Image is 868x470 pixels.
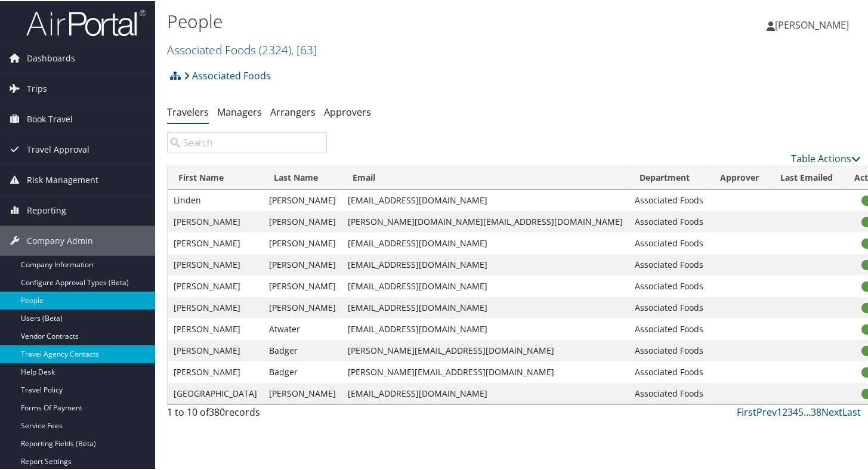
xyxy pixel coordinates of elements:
td: Associated Foods [629,274,709,296]
td: [PERSON_NAME] [168,253,263,274]
td: [PERSON_NAME] [263,210,342,231]
td: [EMAIL_ADDRESS][DOMAIN_NAME] [342,274,629,296]
td: [PERSON_NAME] [168,339,263,360]
td: Associated Foods [629,360,709,382]
span: … [804,404,811,418]
td: [PERSON_NAME][EMAIL_ADDRESS][DOMAIN_NAME] [342,360,629,382]
th: Department: activate to sort column ascending [629,165,709,188]
input: Search [167,131,327,152]
span: Risk Management [27,164,98,194]
td: [PERSON_NAME] [168,274,263,296]
td: [PERSON_NAME] [168,317,263,339]
td: Associated Foods [629,296,709,317]
td: [EMAIL_ADDRESS][DOMAIN_NAME] [342,231,629,253]
a: Associated Foods [184,63,271,86]
td: [PERSON_NAME] [263,231,342,253]
td: [PERSON_NAME] [263,296,342,317]
a: 38 [811,404,821,418]
a: 4 [793,404,798,418]
td: Atwater [263,317,342,339]
td: [PERSON_NAME] [263,253,342,274]
td: [PERSON_NAME] [168,231,263,253]
td: Associated Foods [629,188,709,210]
th: Approver [709,165,770,188]
td: Linden [168,188,263,210]
th: Last Name: activate to sort column descending [263,165,342,188]
th: Email: activate to sort column ascending [342,165,629,188]
td: Associated Foods [629,317,709,339]
a: Managers [217,104,262,117]
a: Approvers [324,104,371,117]
span: Travel Approval [27,134,89,163]
td: [EMAIL_ADDRESS][DOMAIN_NAME] [342,317,629,339]
td: [PERSON_NAME] [168,296,263,317]
a: Table Actions [791,151,861,164]
td: Badger [263,360,342,382]
td: [PERSON_NAME] [168,210,263,231]
td: [PERSON_NAME] [168,360,263,382]
td: [PERSON_NAME][EMAIL_ADDRESS][DOMAIN_NAME] [342,339,629,360]
td: Associated Foods [629,231,709,253]
a: 2 [782,404,787,418]
a: Travelers [167,104,209,117]
a: Next [821,404,842,418]
span: Book Travel [27,103,73,133]
h1: People [167,8,629,33]
a: Arrangers [270,104,316,117]
td: Badger [263,339,342,360]
a: [PERSON_NAME] [767,6,861,42]
a: Last [842,404,861,418]
span: [PERSON_NAME] [775,17,849,30]
span: Trips [27,73,47,103]
a: Associated Foods [167,41,317,57]
span: 380 [209,404,225,418]
div: 1 to 10 of records [167,404,327,424]
td: [PERSON_NAME][DOMAIN_NAME][EMAIL_ADDRESS][DOMAIN_NAME] [342,210,629,231]
a: 3 [787,404,793,418]
span: Company Admin [27,225,93,255]
td: [GEOGRAPHIC_DATA] [168,382,263,403]
td: Associated Foods [629,382,709,403]
td: Associated Foods [629,253,709,274]
span: , [ 63 ] [291,41,317,57]
span: Reporting [27,194,66,224]
td: [EMAIL_ADDRESS][DOMAIN_NAME] [342,296,629,317]
td: [EMAIL_ADDRESS][DOMAIN_NAME] [342,188,629,210]
span: Dashboards [27,42,75,72]
td: [PERSON_NAME] [263,382,342,403]
img: airportal-logo.png [26,8,146,36]
td: Associated Foods [629,210,709,231]
span: ( 2324 ) [259,41,291,57]
td: [PERSON_NAME] [263,274,342,296]
th: First Name: activate to sort column ascending [168,165,263,188]
a: 1 [777,404,782,418]
a: 5 [798,404,804,418]
td: [EMAIL_ADDRESS][DOMAIN_NAME] [342,253,629,274]
td: Associated Foods [629,339,709,360]
td: [EMAIL_ADDRESS][DOMAIN_NAME] [342,382,629,403]
td: [PERSON_NAME] [263,188,342,210]
a: First [737,404,756,418]
a: Prev [756,404,777,418]
th: Last Emailed: activate to sort column ascending [770,165,844,188]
